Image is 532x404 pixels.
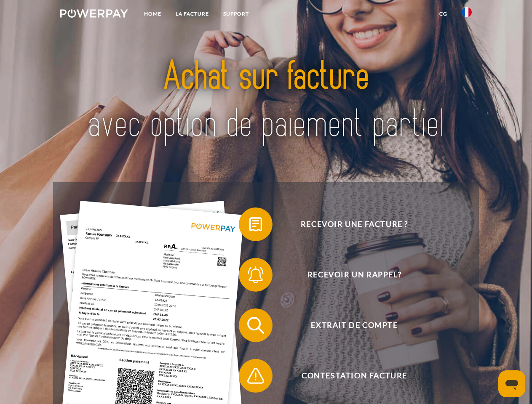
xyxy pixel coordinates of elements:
img: qb_bill.svg [245,214,266,235]
button: Contestation Facture [239,359,458,393]
a: Support [216,6,256,21]
span: Contestation Facture [251,359,457,393]
img: fr [462,7,472,17]
button: Extrait de compte [239,308,458,342]
img: qb_bell.svg [245,264,266,285]
a: Home [137,6,168,21]
img: qb_search.svg [245,315,266,336]
img: title-powerpay_fr.svg [80,40,452,161]
iframe: Bouton de lancement de la fenêtre de messagerie [498,370,525,397]
button: Recevoir un rappel? [239,258,458,292]
img: qb_warning.svg [245,365,266,386]
a: LA FACTURE [168,6,216,21]
a: CG [432,6,454,21]
span: Extrait de compte [251,308,457,342]
span: Recevoir une facture ? [251,207,457,241]
span: Recevoir un rappel? [251,258,457,292]
button: Recevoir une facture ? [239,207,458,241]
img: logo-powerpay-white.svg [60,9,128,18]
